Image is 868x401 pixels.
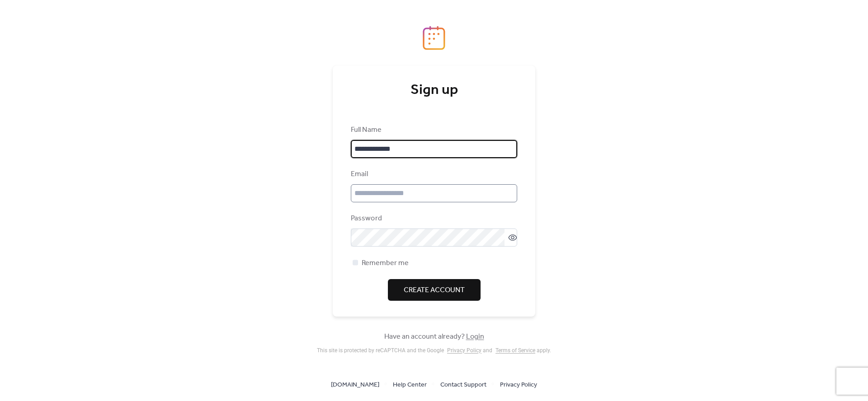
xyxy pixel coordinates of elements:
[440,379,486,390] a: Contact Support
[440,380,486,391] span: Contact Support
[351,213,515,224] div: Password
[423,26,445,50] img: logo
[466,330,484,344] a: Login
[393,380,427,391] span: Help Center
[393,379,427,390] a: Help Center
[500,380,537,391] span: Privacy Policy
[388,279,481,301] button: Create Account
[500,379,537,390] a: Privacy Policy
[384,331,484,342] span: Have an account already?
[331,380,379,391] span: [DOMAIN_NAME]
[351,81,517,99] div: Sign up
[331,379,379,390] a: [DOMAIN_NAME]
[351,125,515,135] div: Full Name
[362,258,409,269] span: Remember me
[495,347,535,354] a: Terms of Service
[404,285,465,296] span: Create Account
[317,347,551,354] div: This site is protected by reCAPTCHA and the Google and apply .
[447,347,481,354] a: Privacy Policy
[351,169,515,180] div: Email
